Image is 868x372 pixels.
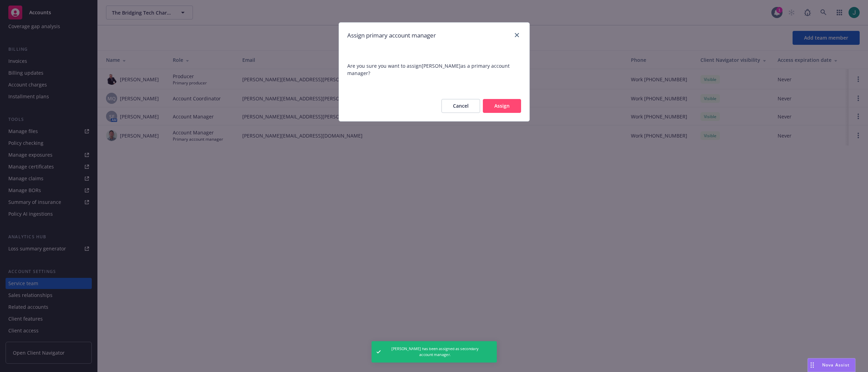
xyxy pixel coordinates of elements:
[441,99,480,113] button: Cancel
[822,362,850,368] span: Nova Assist
[347,31,436,40] h1: Assign primary account manager
[808,358,817,372] div: Drag to move
[808,358,855,372] button: Nova Assist
[513,31,521,39] a: close
[483,99,521,113] button: Assign
[386,346,484,357] span: [PERSON_NAME] has been assigned as secondary account manager.
[347,62,521,77] span: Are you sure you want to assign [PERSON_NAME] as a primary account manager?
